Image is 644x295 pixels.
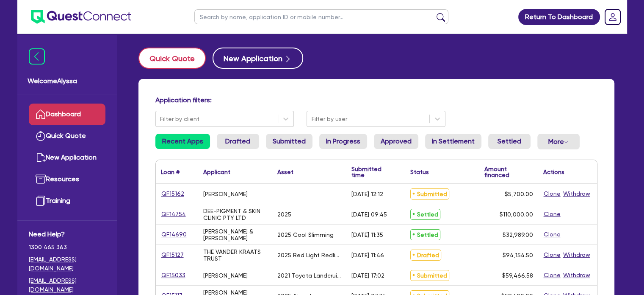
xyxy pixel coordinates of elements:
span: Submitted [410,270,449,281]
a: QF15033 [161,270,186,280]
img: quest-connect-logo-blue [31,10,131,24]
span: Settled [410,229,440,240]
div: [PERSON_NAME] [203,191,248,197]
a: Submitted [266,134,312,149]
div: [DATE] 17:02 [351,272,384,279]
button: Clone [543,230,561,239]
div: Actions [543,169,564,175]
div: Asset [277,169,293,175]
img: icon-menu-close [29,48,45,65]
a: Dropdown toggle [602,6,624,28]
span: $5,700.00 [505,191,533,197]
a: In Progress [319,134,367,149]
span: $59,466.58 [502,272,533,279]
a: In Settlement [425,134,481,149]
div: [DATE] 09:45 [351,211,387,218]
div: Submitted time [351,166,392,178]
input: Search by name, application ID or mobile number... [194,9,448,24]
span: $94,154.50 [503,252,533,258]
a: [EMAIL_ADDRESS][DOMAIN_NAME] [29,255,105,273]
a: Resources [29,169,105,190]
button: Dropdown toggle [537,134,580,149]
a: New Application [29,147,105,169]
button: Clone [543,189,561,199]
a: Training [29,190,105,212]
div: THE VANDER KRAATS TRUST [203,248,267,262]
span: 1300 465 363 [29,243,105,252]
a: Dashboard [29,104,105,125]
button: New Application [213,48,303,69]
span: $32,989.00 [503,231,533,238]
img: training [36,196,46,206]
img: new-application [36,152,46,163]
a: Settled [488,134,531,149]
button: Withdraw [563,270,591,280]
a: Approved [374,134,418,149]
button: Clone [543,209,561,219]
div: DEE-PIGMENT & SKIN CLINIC PTY LTD [203,208,267,221]
div: Loan # [161,169,180,175]
a: Return To Dashboard [518,9,600,25]
span: Drafted [410,250,441,261]
button: Clone [543,270,561,280]
a: QF14754 [161,209,186,219]
div: Applicant [203,169,230,175]
a: Quick Quote [29,125,105,147]
a: QF15127 [161,250,184,260]
div: [DATE] 11:46 [351,252,384,258]
img: resources [36,174,46,184]
a: [EMAIL_ADDRESS][DOMAIN_NAME] [29,276,105,294]
span: Need Help? [29,229,105,239]
button: Quick Quote [138,48,206,69]
div: Amount financed [484,166,533,178]
button: Withdraw [563,189,591,199]
h4: Application filters: [155,96,597,104]
a: Recent Apps [155,134,210,149]
div: [PERSON_NAME] [203,272,248,279]
button: Clone [543,250,561,260]
div: 2021 Toyota Landcruiser 7 seris duel cab GXL [277,272,341,279]
span: Submitted [410,188,449,199]
span: Settled [410,209,440,220]
div: [PERSON_NAME] & [PERSON_NAME] [203,228,267,242]
div: [DATE] 12:12 [351,191,383,197]
a: Quick Quote [138,48,213,69]
div: 2025 [277,211,291,218]
span: Welcome Alyssa [28,76,107,86]
button: Withdraw [563,250,591,260]
a: QF14690 [161,230,187,239]
img: quick-quote [36,131,46,141]
div: 2025 Red Light Redlight therapy pod [277,252,341,258]
a: QF15162 [161,189,185,199]
span: $110,000.00 [500,211,533,218]
div: 2025 Cool Slimming [277,231,334,238]
div: [DATE] 11:35 [351,231,383,238]
div: Status [410,169,429,175]
a: Drafted [217,134,259,149]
